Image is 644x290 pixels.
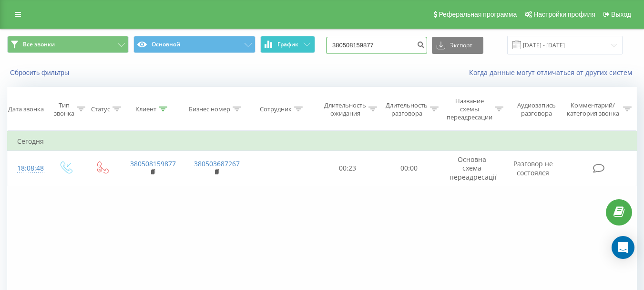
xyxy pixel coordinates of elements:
a: Когда данные могут отличаться от других систем [469,68,637,77]
div: Длительность разговора [386,101,428,118]
div: Open Intercom Messenger [612,236,634,259]
div: Сотрудник [260,105,292,113]
div: 18:08:48 [17,159,37,178]
td: 00:23 [317,151,378,186]
span: Выход [611,11,631,18]
div: Аудиозапись разговора [512,101,561,118]
span: Все звонки [23,41,55,48]
td: Основна схема переадресації [440,151,504,186]
button: Основной [133,36,255,53]
span: Настройки профиля [533,11,595,18]
button: Экспорт [432,37,483,54]
td: Сегодня [8,132,637,151]
button: График [260,36,315,53]
div: Клиент [135,105,156,113]
div: Статус [91,105,110,113]
div: Дата звонка [8,105,44,113]
div: Длительность ожидания [324,101,366,118]
a: 380508159877 [130,159,176,168]
span: Разговор не состоялся [513,159,553,177]
span: График [277,41,298,48]
input: Поиск по номеру [326,37,427,54]
a: 380503687267 [194,159,240,168]
button: Сбросить фильтры [7,68,74,77]
td: 00:00 [378,151,440,186]
div: Название схемы переадресации [447,97,492,121]
button: Все звонки [7,36,129,53]
span: Реферальная программа [439,11,517,18]
div: Тип звонка [54,101,74,118]
div: Бизнес номер [189,105,230,113]
div: Комментарий/категория звонка [565,101,621,118]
